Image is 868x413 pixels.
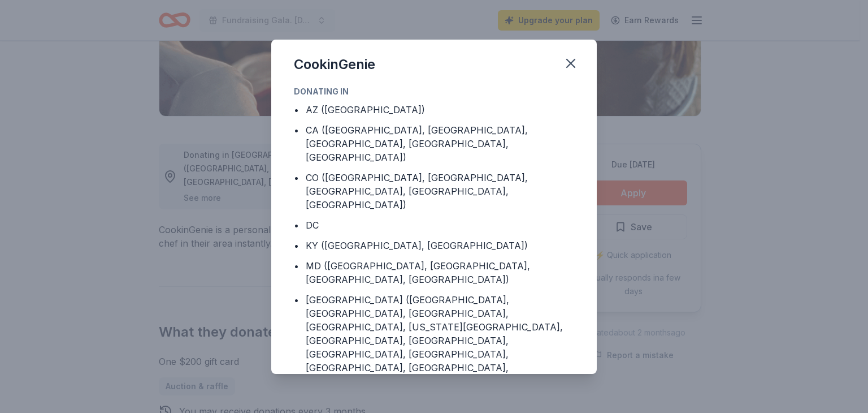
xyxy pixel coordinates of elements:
[306,293,574,402] div: [GEOGRAPHIC_DATA] ([GEOGRAPHIC_DATA], [GEOGRAPHIC_DATA], [GEOGRAPHIC_DATA], [GEOGRAPHIC_DATA], [U...
[306,103,425,117] div: AZ ([GEOGRAPHIC_DATA])
[294,85,574,98] div: Donating in
[294,123,299,137] div: •
[306,259,574,286] div: MD ([GEOGRAPHIC_DATA], [GEOGRAPHIC_DATA], [GEOGRAPHIC_DATA], [GEOGRAPHIC_DATA])
[294,55,375,74] div: CookinGenie
[294,293,299,307] div: •
[294,239,299,252] div: •
[294,259,299,273] div: •
[306,218,319,232] div: DC
[294,218,299,232] div: •
[294,171,299,184] div: •
[306,123,574,164] div: CA ([GEOGRAPHIC_DATA], [GEOGRAPHIC_DATA], [GEOGRAPHIC_DATA], [GEOGRAPHIC_DATA], [GEOGRAPHIC_DATA])
[306,239,528,252] div: KY ([GEOGRAPHIC_DATA], [GEOGRAPHIC_DATA])
[306,171,574,212] div: CO ([GEOGRAPHIC_DATA], [GEOGRAPHIC_DATA], [GEOGRAPHIC_DATA], [GEOGRAPHIC_DATA], [GEOGRAPHIC_DATA])
[294,103,299,117] div: •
